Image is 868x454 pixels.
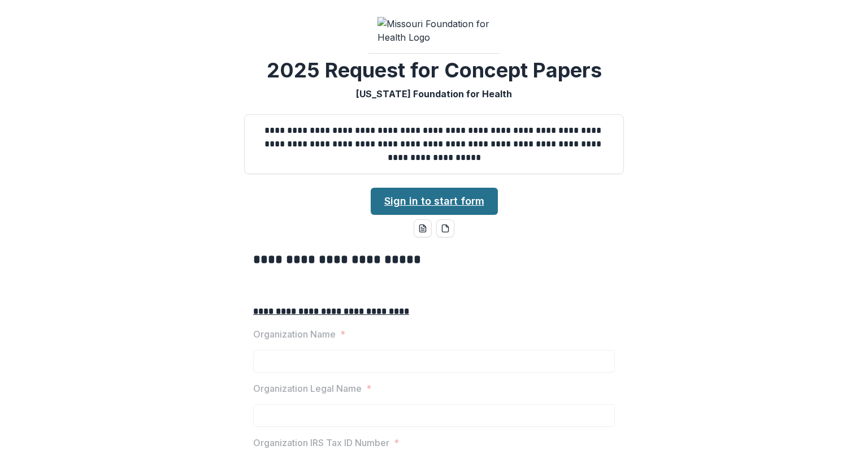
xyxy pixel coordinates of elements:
h2: 2025 Request for Concept Papers [267,58,602,83]
img: Missouri Foundation for Health Logo [377,17,491,44]
p: Organization IRS Tax ID Number [253,436,389,449]
p: [US_STATE] Foundation for Health [356,87,512,101]
button: pdf-download [436,219,454,237]
button: word-download [414,219,432,237]
p: Organization Name [253,327,336,341]
a: Sign in to start form [371,188,498,215]
p: Organization Legal Name [253,382,362,395]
